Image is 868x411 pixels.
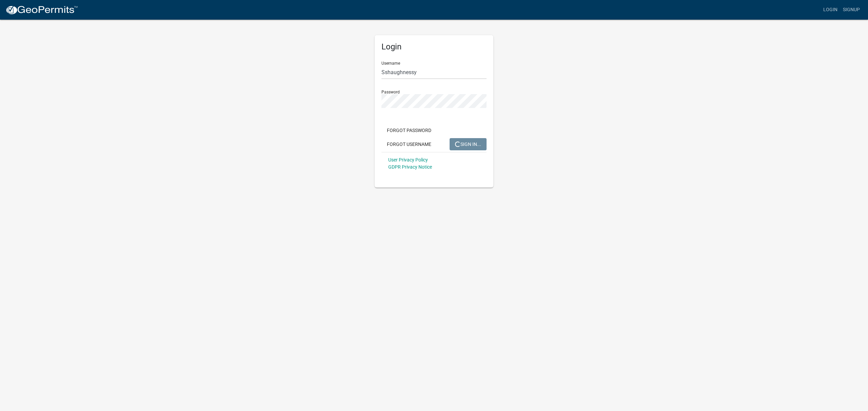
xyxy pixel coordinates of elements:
button: Forgot Password [381,124,437,136]
a: Signup [840,3,863,16]
span: SIGN IN... [455,141,481,147]
a: Login [821,3,840,16]
button: SIGN IN... [450,138,487,150]
button: Forgot Username [381,138,437,150]
a: GDPR Privacy Notice [388,164,432,170]
h5: Login [381,42,487,52]
a: User Privacy Policy [388,157,428,163]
